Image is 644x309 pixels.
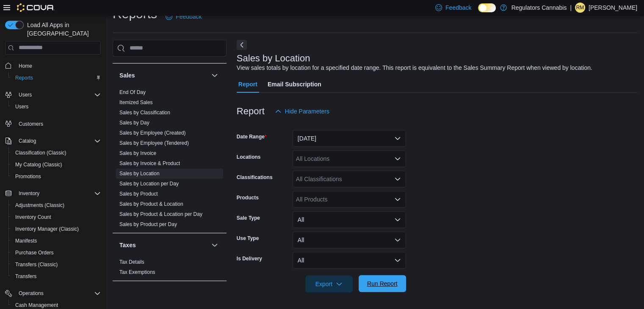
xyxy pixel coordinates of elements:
[575,3,585,13] div: Rachel McLennan
[237,255,262,262] label: Is Delivery
[15,226,79,232] span: Inventory Manager (Classic)
[12,200,68,210] a: Adjustments (Classic)
[237,194,259,201] label: Products
[359,275,406,292] button: Run Report
[15,188,101,199] span: Inventory
[119,130,186,136] a: Sales by Employee (Created)
[8,147,104,159] button: Classification (Classic)
[237,174,273,181] label: Classifications
[576,3,584,13] span: RM
[19,121,43,127] span: Customers
[12,102,101,112] span: Users
[8,199,104,211] button: Adjustments (Classic)
[12,259,101,270] span: Transfers (Classic)
[12,224,82,234] a: Inventory Manager (Classic)
[589,3,637,13] p: [PERSON_NAME]
[15,90,35,100] button: Users
[12,248,57,258] a: Purchase Orders
[12,102,32,112] a: Users
[293,130,406,147] button: [DATE]
[285,107,329,116] span: Hide Parameters
[15,119,47,129] a: Customers
[237,106,265,116] h3: Report
[12,160,66,170] a: My Catalog (Classic)
[162,8,205,25] a: Feedback
[119,140,189,146] span: Sales by Employee (Tendered)
[15,161,62,168] span: My Catalog (Classic)
[12,73,101,83] span: Reports
[119,201,183,207] span: Sales by Product & Location
[176,12,202,21] span: Feedback
[15,90,101,100] span: Users
[15,119,101,129] span: Customers
[15,136,39,146] button: Catalog
[237,154,261,160] label: Locations
[119,269,155,275] a: Tax Exemptions
[15,188,43,199] button: Inventory
[237,53,310,63] h3: Sales by Location
[12,224,101,234] span: Inventory Manager (Classic)
[237,40,247,50] button: Next
[210,240,220,250] button: Taxes
[15,214,51,221] span: Inventory Count
[19,190,39,197] span: Inventory
[12,259,61,270] a: Transfers (Classic)
[8,101,104,113] button: Users
[12,212,101,222] span: Inventory Count
[12,200,101,210] span: Adjustments (Classic)
[8,235,104,247] button: Manifests
[237,63,592,72] div: View sales totals by location for a specified date range. This report is equivalent to the Sales ...
[119,269,155,276] span: Tax Exemptions
[271,103,333,120] button: Hide Parameters
[8,211,104,223] button: Inventory Count
[210,70,220,80] button: Sales
[119,150,156,156] a: Sales by Invoice
[119,109,170,116] span: Sales by Classification
[119,120,149,126] a: Sales by Day
[12,148,70,158] a: Classification (Classic)
[119,180,179,187] span: Sales by Location per Day
[15,273,36,280] span: Transfers
[119,211,202,217] a: Sales by Product & Location per Day
[15,61,36,71] a: Home
[113,87,227,233] div: Sales
[12,148,101,158] span: Classification (Classic)
[2,135,104,147] button: Catalog
[113,257,227,281] div: Taxes
[12,171,44,182] a: Promotions
[8,159,104,171] button: My Catalog (Classic)
[119,110,170,116] a: Sales by Classification
[394,176,401,182] button: Open list of options
[119,71,135,80] h3: Sales
[119,89,146,95] a: End Of Day
[24,21,101,38] span: Load All Apps in [GEOGRAPHIC_DATA]
[12,236,40,246] a: Manifests
[119,201,183,207] a: Sales by Product & Location
[367,279,398,288] span: Run Report
[15,302,58,309] span: Cash Management
[293,252,406,269] button: All
[15,74,33,81] span: Reports
[2,60,104,72] button: Home
[119,160,180,167] span: Sales by Invoice & Product
[2,118,104,130] button: Customers
[17,3,55,12] img: Cova
[119,259,144,265] span: Tax Details
[12,73,36,83] a: Reports
[2,287,104,299] button: Operations
[119,241,208,249] button: Taxes
[15,237,37,244] span: Manifests
[119,191,158,197] a: Sales by Product
[394,155,401,162] button: Open list of options
[119,221,177,227] a: Sales by Product per Day
[12,271,101,281] span: Transfers
[237,133,267,140] label: Date Range
[119,99,153,105] a: Itemized Sales
[8,171,104,182] button: Promotions
[237,215,260,221] label: Sale Type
